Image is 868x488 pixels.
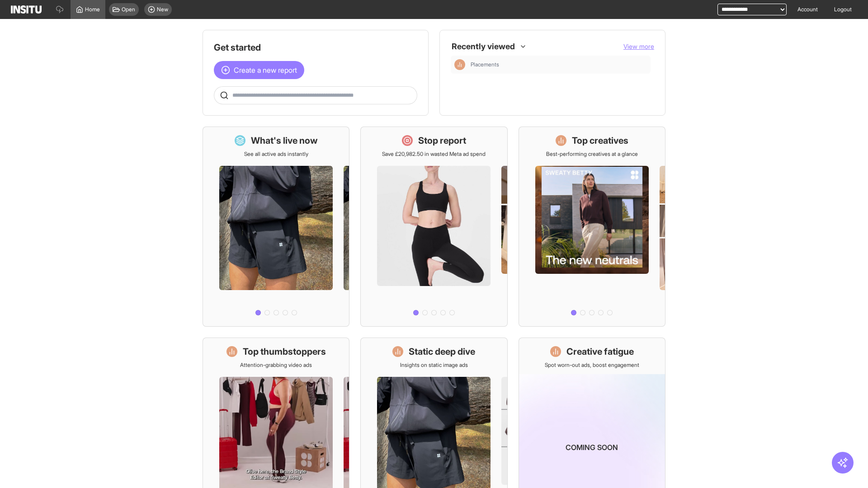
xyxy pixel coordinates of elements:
p: See all active ads instantly [244,150,308,158]
button: View more [623,42,654,51]
div: Insights [454,59,465,70]
span: Placements [471,61,499,68]
span: Create a new report [234,65,297,75]
a: Stop reportSave £20,982.50 in wasted Meta ad spend [360,127,507,327]
span: Placements [471,61,647,68]
h1: Top creatives [572,134,628,147]
button: Create a new report [214,61,304,79]
p: Save £20,982.50 in wasted Meta ad spend [382,150,486,158]
a: What's live nowSee all active ads instantly [203,127,349,327]
h1: Get started [214,41,417,54]
h1: Top thumbstoppers [243,345,326,358]
img: Logo [11,5,42,14]
a: Top creativesBest-performing creatives at a glance [519,127,665,327]
span: View more [623,42,654,50]
span: Open [122,6,135,13]
p: Insights on static image ads [400,361,468,369]
p: Attention-grabbing video ads [240,361,312,369]
span: Home [85,6,100,13]
h1: What's live now [251,134,318,147]
span: New [157,6,168,13]
h1: Stop report [418,134,466,147]
p: Best-performing creatives at a glance [546,150,638,158]
h1: Static deep dive [409,345,475,358]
